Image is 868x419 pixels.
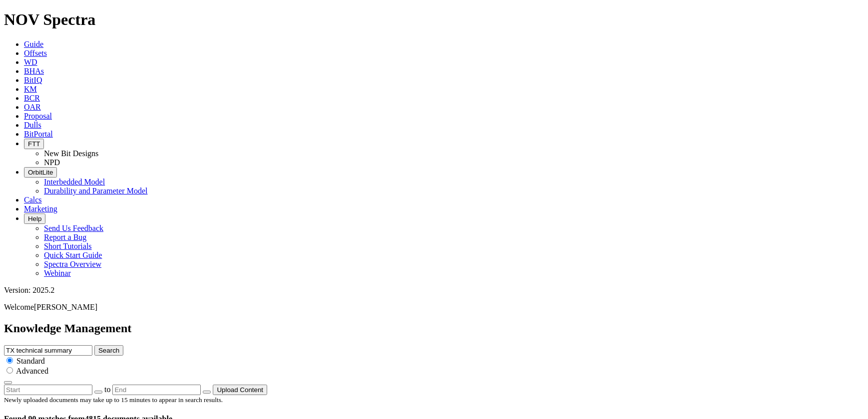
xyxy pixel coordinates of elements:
span: FTT [28,140,40,148]
a: Offsets [24,49,47,57]
a: WD [24,58,37,66]
a: Spectra Overview [44,260,101,268]
span: to [104,385,110,394]
a: Interbedded Model [44,178,105,186]
button: Upload Content [213,385,267,395]
a: Quick Start Guide [44,251,102,259]
p: Welcome [4,303,864,312]
input: Start [4,385,92,395]
input: End [112,385,201,395]
a: NPD [44,158,60,167]
a: Dulls [24,121,41,129]
button: Search [94,345,123,356]
a: Durability and Parameter Model [44,187,148,195]
small: Newly uploaded documents may take up to 15 minutes to appear in search results. [4,396,223,404]
a: OAR [24,103,41,111]
input: e.g. Smoothsteer Record [4,345,92,356]
a: Send Us Feedback [44,224,103,232]
a: Calcs [24,196,42,204]
a: Guide [24,40,43,48]
a: BCR [24,94,40,102]
button: OrbitLite [24,167,57,178]
span: Help [28,215,41,222]
span: OrbitLite [28,169,53,176]
h2: Knowledge Management [4,322,864,335]
a: Webinar [44,269,71,277]
h1: NOV Spectra [4,10,864,29]
a: Proposal [24,112,52,120]
a: Short Tutorials [44,242,92,250]
span: Standard [16,357,45,365]
a: BitIQ [24,76,42,84]
a: Marketing [24,205,57,213]
div: Version: 2025.2 [4,286,864,295]
span: [PERSON_NAME] [34,303,97,311]
button: FTT [24,139,44,149]
span: Advanced [16,367,48,375]
a: KM [24,85,37,93]
a: New Bit Designs [44,149,98,158]
a: BitPortal [24,130,53,138]
a: BHAs [24,67,44,75]
a: Report a Bug [44,233,86,241]
button: Help [24,213,45,224]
